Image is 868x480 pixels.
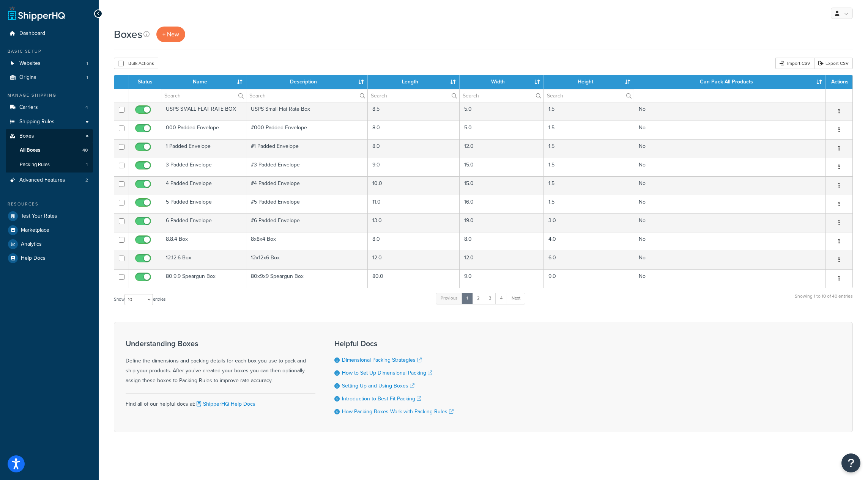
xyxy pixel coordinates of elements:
[544,139,634,158] td: 1.5
[634,75,826,89] th: Can Pack All Products : activate to sort column ascending
[161,158,246,176] td: 3 Padded Envelope
[368,176,459,195] td: 10.0
[368,139,459,158] td: 8.0
[161,121,246,139] td: 000 Padded Envelope
[87,74,88,81] span: 1
[6,27,93,41] a: Dashboard
[161,102,246,121] td: USPS SMALL FLAT RATE BOX
[544,75,634,89] th: Height : activate to sort column ascending
[634,121,826,139] td: No
[85,104,88,111] span: 4
[161,195,246,213] td: 5 Padded Envelope
[507,293,525,304] a: Next
[246,213,368,232] td: #6 Padded Envelope
[634,269,826,288] td: No
[161,269,246,288] td: 80.9.9 Speargun Box
[436,293,462,304] a: Previous
[21,227,49,234] span: Marketplace
[8,6,65,21] a: ShipperHQ Home
[460,232,544,251] td: 8.0
[544,251,634,269] td: 6.0
[6,100,93,115] a: Carriers 4
[19,74,36,81] span: Origins
[6,158,93,172] li: Packing Rules
[161,75,246,89] th: Name : activate to sort column ascending
[6,173,93,187] a: Advanced Features 2
[544,158,634,176] td: 1.5
[460,176,544,195] td: 15.0
[6,209,93,223] li: Test Your Rates
[6,251,93,265] a: Help Docs
[342,395,421,403] a: Introduction to Best Fit Packing
[126,339,315,386] div: Define the dimensions and packing details for each box you use to pack and ship your products. Af...
[126,339,315,348] h3: Understanding Boxes
[544,232,634,251] td: 4.0
[246,269,368,288] td: 80x9x9 Speargun Box
[19,60,41,67] span: Websites
[462,293,473,304] a: 1
[368,121,459,139] td: 8.0
[6,158,93,172] a: Packing Rules 1
[342,382,414,390] a: Setting Up and Using Boxes
[161,213,246,232] td: 6 Padded Envelope
[129,75,161,89] th: Status
[246,158,368,176] td: #3 Padded Envelope
[19,104,38,111] span: Carriers
[368,158,459,176] td: 9.0
[6,129,93,143] a: Boxes
[460,269,544,288] td: 9.0
[126,393,315,409] div: Find all of our helpful docs at:
[21,255,46,262] span: Help Docs
[19,30,45,37] span: Dashboard
[368,269,459,288] td: 80.0
[472,293,485,304] a: 2
[246,232,368,251] td: 8x8x4 Box
[634,232,826,251] td: No
[460,251,544,269] td: 12.0
[19,119,55,125] span: Shipping Rules
[826,75,852,89] th: Actions
[368,232,459,251] td: 8.0
[6,56,93,71] a: Websites 1
[21,241,42,248] span: Analytics
[114,294,165,305] label: Show entries
[634,251,826,269] td: No
[634,176,826,195] td: No
[368,195,459,213] td: 11.0
[368,213,459,232] td: 13.0
[460,139,544,158] td: 12.0
[85,177,88,184] span: 2
[342,369,432,377] a: How to Set Up Dimensional Packing
[544,89,633,102] input: Search
[6,223,93,237] a: Marketplace
[544,213,634,232] td: 3.0
[460,121,544,139] td: 5.0
[114,27,142,42] h1: Boxes
[82,147,88,154] span: 40
[6,71,93,85] a: Origins 1
[368,102,459,121] td: 8.5
[6,115,93,129] a: Shipping Rules
[20,147,40,154] span: All Boxes
[20,162,50,168] span: Packing Rules
[342,356,422,364] a: Dimensional Packing Strategies
[246,102,368,121] td: USPS Small Flat Rate Box
[246,195,368,213] td: #5 Padded Envelope
[19,133,34,140] span: Boxes
[162,30,179,39] span: + New
[246,251,368,269] td: 12x12x6 Box
[814,58,853,69] a: Export CSV
[114,58,158,69] button: Bulk Actions
[6,173,93,187] li: Advanced Features
[246,139,368,158] td: #1 Padded Envelope
[460,75,544,89] th: Width : activate to sort column ascending
[161,89,246,102] input: Search
[19,177,65,184] span: Advanced Features
[495,293,507,304] a: 4
[6,237,93,251] a: Analytics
